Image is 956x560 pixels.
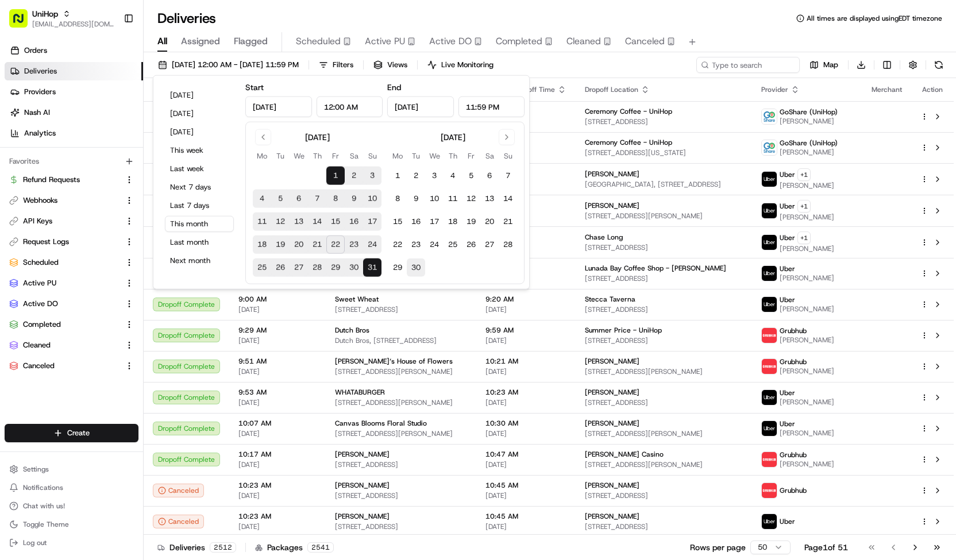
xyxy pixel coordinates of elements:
button: 17 [425,213,444,231]
span: [DATE] [485,336,566,345]
th: Tuesday [271,150,290,162]
span: Uber [780,388,795,397]
a: 💻API Documentation [92,161,189,182]
button: Map [804,57,843,73]
span: 10:30 AM [485,419,566,428]
button: Toggle Theme [5,516,138,532]
span: [DATE] [485,367,566,376]
span: Stecca Taverna [585,295,635,304]
a: API Keys [9,216,120,226]
th: Thursday [444,150,462,162]
th: Thursday [308,150,326,162]
span: Cleaned [23,340,51,350]
button: 31 [363,258,381,277]
span: Sweet Wheat [335,295,379,304]
th: Monday [388,150,407,162]
span: [STREET_ADDRESS] [335,460,467,469]
button: 3 [363,167,381,185]
th: Wednesday [425,150,444,162]
button: 24 [363,235,381,254]
span: WHATABURGER [335,388,385,397]
span: Completed [23,319,61,330]
span: Pylon [114,194,139,203]
button: 21 [499,213,517,231]
button: This week [165,142,234,159]
button: 1 [326,167,345,185]
button: 29 [326,258,345,277]
button: +1 [797,200,811,213]
button: [DATE] [165,124,234,140]
button: Views [368,57,413,73]
button: 7 [499,167,517,185]
span: Create [67,428,90,438]
span: [STREET_ADDRESS] [585,336,743,345]
img: uber-new-logo.jpeg [762,390,777,405]
span: Live Monitoring [441,60,494,70]
button: 6 [290,190,308,208]
a: Refund Requests [9,175,120,185]
a: 📗Knowledge Base [7,161,92,182]
span: [STREET_ADDRESS] [585,117,743,126]
button: This month [165,216,234,232]
div: [DATE] [305,132,330,143]
button: Log out [5,535,138,551]
th: Friday [462,150,480,162]
span: [DATE] [238,429,317,438]
button: UniHop [32,8,58,20]
button: 14 [308,213,326,231]
button: Webhooks [5,191,138,210]
button: 28 [308,258,326,277]
span: [PERSON_NAME] [585,201,639,210]
a: Webhooks [9,195,120,206]
span: Ceremony Coffee - UniHop [585,107,672,116]
span: Uber [780,295,795,304]
span: Deliveries [24,66,57,76]
span: GoShare (UniHop) [780,138,838,148]
button: Next month [165,253,234,269]
button: [DATE] [165,106,234,122]
input: Date [387,96,454,117]
button: Start new chat [195,113,209,126]
button: 27 [290,258,308,277]
span: Uber [780,170,795,179]
span: [STREET_ADDRESS] [335,305,467,314]
img: 5e692f75ce7d37001a5d71f1 [762,359,777,374]
th: Wednesday [290,150,308,162]
th: Saturday [345,150,363,162]
span: Canceled [23,361,55,371]
div: Start new chat [39,109,188,121]
button: 6 [480,167,499,185]
button: 3 [425,167,444,185]
span: Dutch Bros [335,326,369,335]
img: uber-new-logo.jpeg [762,172,777,187]
span: Chat with us! [23,501,65,511]
button: 2 [407,167,425,185]
button: 16 [345,213,363,231]
button: 23 [407,235,425,254]
button: UniHop[EMAIL_ADDRESS][DOMAIN_NAME] [5,5,119,32]
a: Completed [9,319,120,330]
button: Last 7 days [165,198,234,214]
span: Active PU [23,278,56,288]
button: 9 [407,190,425,208]
button: 22 [326,235,345,254]
button: 22 [388,235,407,254]
button: 30 [407,258,425,277]
span: Active DO [23,299,58,309]
span: 9:00 AM [238,295,317,304]
span: All [157,34,167,48]
button: 17 [363,213,381,231]
button: 13 [290,213,308,231]
img: uber-new-logo.jpeg [762,421,777,436]
span: [DATE] 12:00 AM - [DATE] 11:59 PM [172,60,299,70]
span: Canvas Blooms Floral Studio [335,419,427,428]
span: 9:29 AM [238,326,317,335]
a: Active PU [9,278,120,288]
button: [DATE] [165,87,234,103]
a: Deliveries [5,62,143,80]
button: Live Monitoring [422,57,499,73]
span: Orders [24,45,47,56]
button: 23 [345,235,363,254]
button: Go to next month [499,129,515,145]
span: API Documentation [109,166,184,177]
